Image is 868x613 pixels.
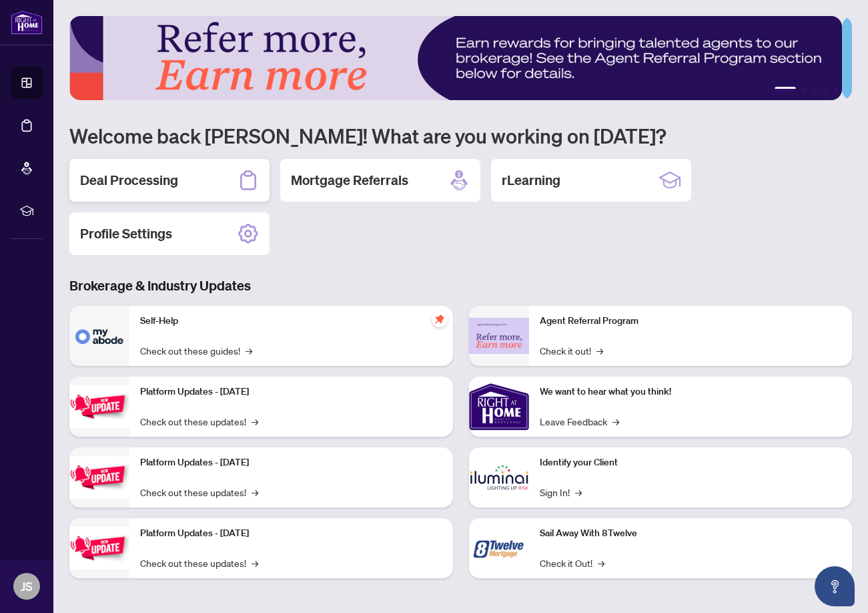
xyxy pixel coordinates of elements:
[775,87,796,92] button: 1
[140,556,258,570] a: Check out these updates!→
[833,87,839,92] button: 5
[21,577,33,596] span: JS
[69,123,852,148] h1: Welcome back [PERSON_NAME]! What are you working on [DATE]?
[823,87,828,92] button: 4
[540,314,842,329] p: Agent Referral Program
[140,526,442,541] p: Platform Updates - [DATE]
[432,311,448,327] span: pushpin
[812,87,817,92] button: 3
[502,171,560,190] h2: rLearning
[469,318,529,355] img: Agent Referral Program
[246,343,252,358] span: →
[540,414,619,429] a: Leave Feedback→
[69,527,129,569] img: Platform Updates - June 23, 2025
[80,224,172,243] h2: Profile Settings
[69,456,129,498] img: Platform Updates - July 8, 2025
[540,455,842,470] p: Identify your Client
[612,414,619,429] span: →
[469,518,529,578] img: Sail Away With 8Twelve
[69,16,842,100] img: Slide 0
[252,556,258,570] span: →
[69,276,852,295] h3: Brokerage & Industry Updates
[540,526,842,541] p: Sail Away With 8Twelve
[69,385,129,427] img: Platform Updates - July 21, 2025
[11,10,43,35] img: logo
[801,87,807,92] button: 2
[252,414,258,429] span: →
[140,414,258,429] a: Check out these updates!→
[540,485,582,499] a: Sign In!→
[575,485,582,499] span: →
[540,343,603,358] a: Check it out!→
[469,377,529,437] img: We want to hear what you think!
[596,343,603,358] span: →
[252,485,258,499] span: →
[140,455,442,470] p: Platform Updates - [DATE]
[140,343,252,358] a: Check out these guides!→
[140,385,442,399] p: Platform Updates - [DATE]
[469,447,529,507] img: Identify your Client
[291,171,408,190] h2: Mortgage Referrals
[540,385,842,399] p: We want to hear what you think!
[69,306,129,366] img: Self-Help
[815,566,855,606] button: Open asap
[598,556,604,570] span: →
[80,171,178,190] h2: Deal Processing
[140,485,258,499] a: Check out these updates!→
[540,556,604,570] a: Check it Out!→
[140,314,442,329] p: Self-Help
